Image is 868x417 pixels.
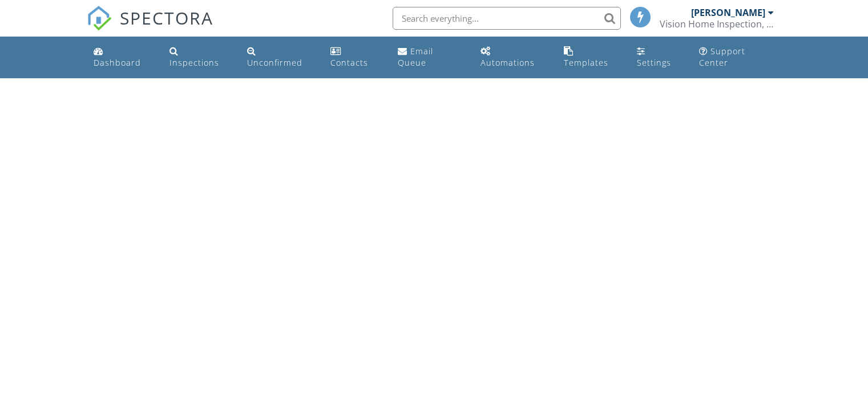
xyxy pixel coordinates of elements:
a: Templates [559,41,623,74]
a: Inspections [165,41,233,74]
span: SPECTORA [120,6,213,30]
img: The Best Home Inspection Software - Spectora [87,6,112,31]
div: Contacts [330,57,368,68]
div: Unconfirmed [247,57,302,68]
div: Templates [564,57,608,68]
div: Automations [481,57,535,68]
div: Settings [637,57,671,68]
div: Support Center [699,46,745,68]
a: Contacts [326,41,385,74]
div: [PERSON_NAME] [691,7,765,18]
a: Dashboard [89,41,156,74]
div: Email Queue [398,46,433,68]
div: Inspections [169,57,219,68]
a: Unconfirmed [243,41,317,74]
div: Vision Home Inspection, LLC [660,18,774,30]
a: Email Queue [393,41,467,74]
a: SPECTORA [87,15,213,39]
a: Support Center [695,41,779,74]
input: Search everything... [393,7,621,30]
div: Dashboard [94,57,141,68]
a: Automations (Basic) [476,41,550,74]
a: Settings [632,41,685,74]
